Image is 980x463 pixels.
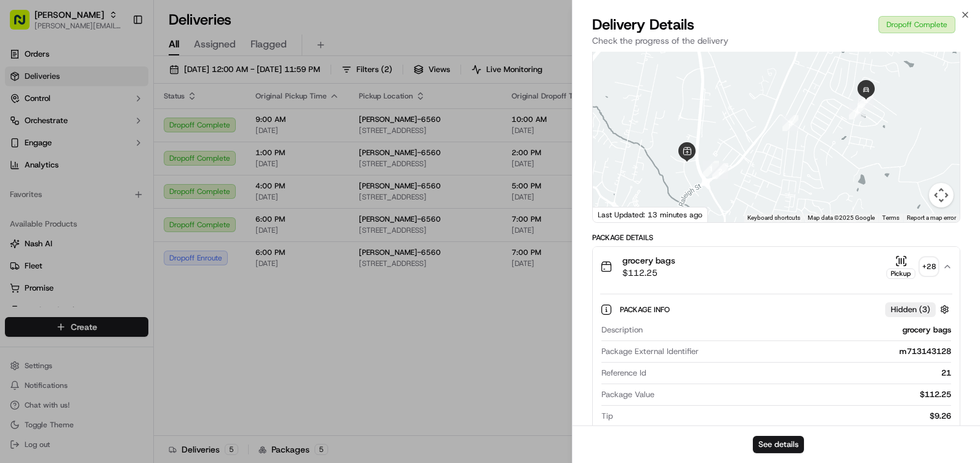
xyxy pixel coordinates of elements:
[592,233,960,243] div: Package Details
[593,207,708,222] div: Last Updated: 13 minutes ago
[753,436,804,453] button: See details
[116,179,198,191] span: API Documentation
[886,255,915,279] button: Pickup
[891,304,930,315] span: Hidden ( 3 )
[620,305,672,315] span: Package Info
[32,79,222,92] input: Got a question? Start typing here...
[601,324,643,336] span: Description
[849,103,865,119] div: 4
[712,163,728,179] div: 2
[601,346,699,357] span: Package External Identifier
[907,214,956,221] a: Report a map error
[857,92,874,108] div: 5
[747,214,800,222] button: Keyboard shortcuts
[12,180,22,190] div: 📗
[622,254,675,267] span: grocery bags
[99,174,203,196] a: 💻API Documentation
[601,368,646,379] span: Reference Id
[808,214,875,221] span: Map data ©2025 Google
[782,115,798,131] div: 3
[601,411,613,422] span: Tip
[601,389,654,400] span: Package Value
[703,161,719,177] div: 1
[618,411,951,422] div: $9.26
[12,12,37,37] img: Nash
[12,49,224,69] p: Welcome 👋
[42,118,202,130] div: Start new chat
[42,130,156,140] div: We're available if you need us!
[25,179,94,191] span: Knowledge Base
[886,268,915,279] div: Pickup
[704,346,951,357] div: m713143128
[885,302,952,317] button: Hidden (3)
[596,206,637,222] img: Google
[596,206,637,222] a: Open this area in Google Maps (opens a new window)
[7,174,99,196] a: 📗Knowledge Base
[87,208,149,218] a: Powered byPylon
[12,118,34,140] img: 1736555255976-a54dd68f-1ca7-489b-9aae-adbdc363a1c4
[593,247,960,286] button: grocery bags$112.25Pickup+28
[592,15,694,34] span: Delivery Details
[651,368,951,379] div: 21
[886,255,938,279] button: Pickup+28
[920,258,938,275] div: + 28
[592,34,960,47] p: Check the progress of the delivery
[122,209,149,218] span: Pylon
[104,180,114,190] div: 💻
[659,389,951,400] div: $112.25
[882,214,899,221] a: Terms (opens in new tab)
[648,324,951,336] div: grocery bags
[209,121,224,136] button: Start new chat
[622,267,675,279] span: $112.25
[929,183,954,207] button: Map camera controls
